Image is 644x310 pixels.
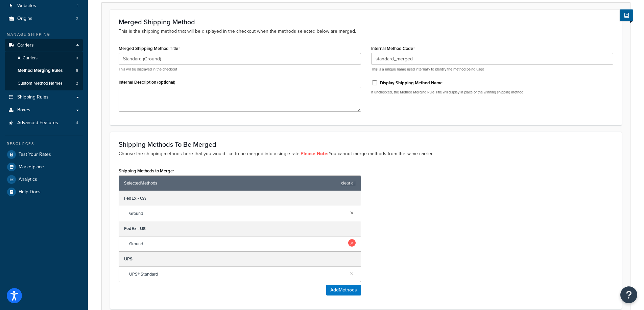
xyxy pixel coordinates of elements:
[76,16,78,22] span: 2
[5,104,83,116] a: Boxes
[301,150,329,157] strong: Please Note:
[18,55,38,61] span: All Carriers
[119,168,174,174] label: Shipping Methods to Merge
[5,186,83,198] a: Help Docs
[76,81,78,86] span: 2
[19,164,44,170] span: Marketplace
[5,77,83,90] li: Custom Method Names
[5,77,83,90] a: Custom Method Names2
[76,68,78,74] span: 5
[17,120,58,126] span: Advanced Features
[17,94,49,100] span: Shipping Rules
[5,39,83,90] li: Carriers
[380,80,443,86] label: Display Shipping Method Name
[129,270,345,279] span: UPS® Standard
[5,141,83,147] div: Resources
[5,52,83,64] a: AllCarriers8
[119,46,180,51] label: Merged Shipping Method Title
[620,286,637,303] button: Open Resource Center
[76,120,78,126] span: 4
[19,177,37,182] span: Analytics
[119,150,613,158] p: Choose the shipping methods here that you would like to be merged into a single rate. You cannot ...
[119,80,175,85] label: Internal Description (optional)
[5,32,83,37] div: Manage Shipping
[5,117,83,129] a: Advanced Features4
[5,12,83,25] li: Origins
[17,107,30,113] span: Boxes
[5,12,83,25] a: Origins2
[129,239,345,249] span: Ground
[19,189,41,195] span: Help Docs
[18,81,63,86] span: Custom Method Names
[17,43,34,48] span: Carriers
[119,191,361,206] div: FedEx - CA
[17,3,36,9] span: Websites
[119,18,613,26] h3: Merged Shipping Method
[620,9,633,21] button: Show Help Docs
[119,221,361,236] div: FedEx - US
[5,161,83,173] a: Marketplace
[371,90,614,95] p: If unchecked, the Method Merging Rule Title will display in place of the winning shipping method
[5,91,83,104] a: Shipping Rules
[18,68,63,74] span: Method Merging Rules
[5,148,83,161] a: Test Your Rates
[17,16,32,22] span: Origins
[19,152,51,158] span: Test Your Rates
[119,28,613,35] p: This is the shipping method that will be displayed in the checkout when the methods selected belo...
[341,178,356,188] a: clear all
[5,64,83,77] a: Method Merging Rules5
[5,173,83,186] a: Analytics
[371,67,614,72] p: This is a unique name used internally to identify the method being used
[5,64,83,77] li: Method Merging Rules
[5,117,83,129] li: Advanced Features
[76,55,78,61] span: 8
[124,178,338,188] span: Selected Methods
[77,3,78,9] span: 1
[129,209,345,218] span: Ground
[119,141,613,148] h3: Shipping Methods To Be Merged
[119,252,361,267] div: UPS
[5,39,83,52] a: Carriers
[119,67,361,72] p: This will be displayed in the checkout
[326,285,361,295] button: AddMethods
[371,46,415,51] label: Internal Method Code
